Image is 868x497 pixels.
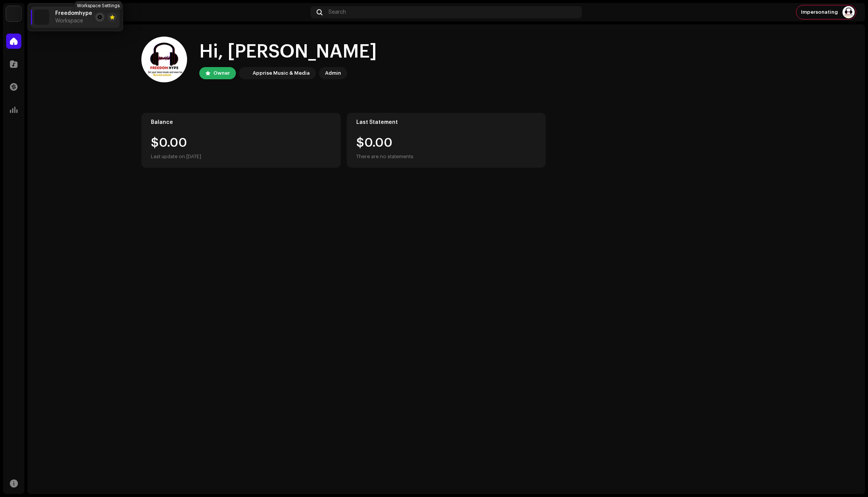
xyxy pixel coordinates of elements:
[55,10,92,16] span: Freedomhype
[253,69,310,78] div: Apprise Music & Media
[199,40,377,64] div: Hi, [PERSON_NAME]
[151,119,331,125] div: Balance
[213,69,230,78] div: Owner
[55,18,83,24] span: Workspace
[141,37,187,82] img: cfe9815f-f435-4c7f-9007-4778b8fd3156
[6,6,21,21] img: 1c16f3de-5afb-4452-805d-3f3454e20b1b
[347,113,546,168] re-o-card-value: Last Statement
[356,119,536,125] div: Last Statement
[842,6,855,18] img: cfe9815f-f435-4c7f-9007-4778b8fd3156
[37,9,307,15] div: Home
[151,152,331,161] div: Last update on [DATE]
[240,69,250,78] img: 1c16f3de-5afb-4452-805d-3f3454e20b1b
[356,152,413,161] div: There are no statements
[328,9,346,15] span: Search
[34,10,49,25] img: 1c16f3de-5afb-4452-805d-3f3454e20b1b
[325,69,341,78] div: Admin
[141,113,341,168] re-o-card-value: Balance
[801,9,838,15] span: Impersonating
